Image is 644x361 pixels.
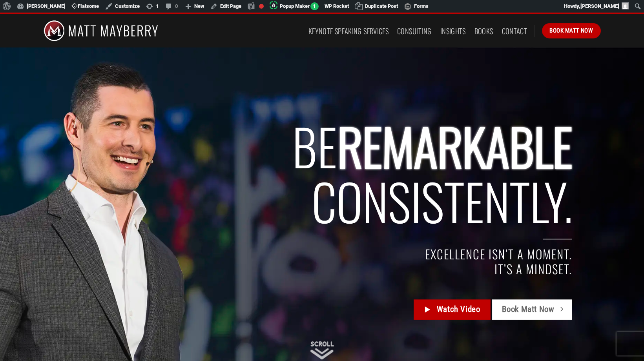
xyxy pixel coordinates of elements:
span: Book Matt Now [549,26,593,35]
div: Focus keyphrase not set [259,4,264,9]
span: Book Matt Now [502,303,554,316]
h4: EXCELLENCE ISN’T A MOMENT. [106,247,573,262]
a: Book Matt Now [542,23,600,38]
img: Scroll Down [310,341,334,359]
a: Contact [502,24,527,38]
span: [PERSON_NAME] [580,3,619,9]
a: Keynote Speaking Services [308,24,389,38]
a: Consulting [397,24,432,38]
a: Books [474,24,493,38]
span: Watch Video [437,303,480,316]
a: Book Matt Now [492,300,572,320]
img: Matt Mayberry [44,14,159,47]
span: 1 [310,2,319,10]
span: REMARKABLE [337,109,572,183]
h2: BE [106,119,573,229]
h4: IT’S A MINDSET. [106,262,573,276]
a: Watch Video [414,300,490,320]
a: Insights [440,24,466,38]
span: Consistently. [312,164,572,238]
